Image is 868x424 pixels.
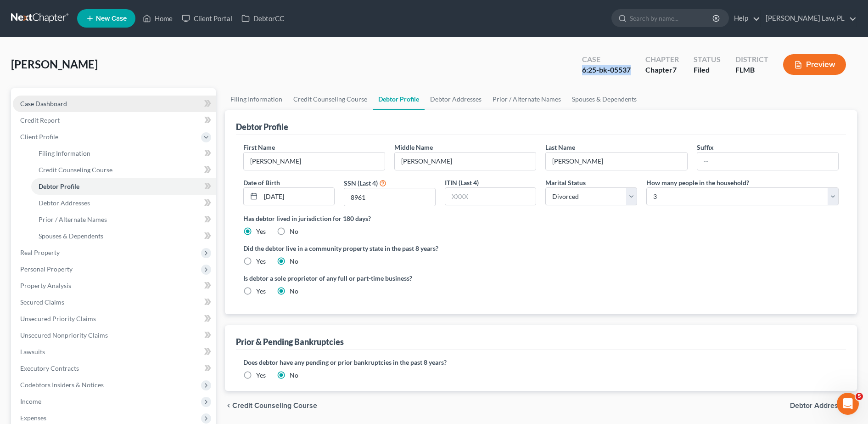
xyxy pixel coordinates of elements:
[445,188,536,205] input: XXXX
[39,149,90,157] span: Filing Information
[256,371,266,380] label: Yes
[236,336,344,347] div: Prior & Pending Bankruptcies
[232,402,317,409] span: Credit Counseling Course
[13,277,216,294] a: Property Analysis
[31,162,216,178] a: Credit Counseling Course
[20,348,45,356] span: Lawsuits
[694,54,721,65] div: Status
[225,88,288,110] a: Filing Information
[20,249,60,256] span: Real Property
[244,153,385,170] input: --
[344,188,435,206] input: XXXX
[39,199,90,207] span: Debtor Addresses
[243,214,839,223] label: Has debtor lived in jurisdiction for 180 days?
[729,10,760,27] a: Help
[735,54,768,65] div: District
[20,100,67,107] span: Case Dashboard
[545,142,575,152] label: Last Name
[96,15,127,22] span: New Case
[256,287,266,296] label: Yes
[13,96,216,112] a: Case Dashboard
[13,344,216,360] a: Lawsuits
[20,282,71,289] span: Property Analysis
[290,287,298,296] label: No
[39,215,107,223] span: Prior / Alternate Names
[697,153,838,170] input: --
[790,402,857,409] button: Debtor Addresses chevron_right
[243,178,280,187] label: Date of Birth
[672,65,677,74] span: 7
[290,371,298,380] label: No
[177,10,237,27] a: Client Portal
[20,381,104,389] span: Codebtors Insiders & Notices
[645,65,679,75] div: Chapter
[237,10,289,27] a: DebtorCC
[582,54,631,65] div: Case
[256,227,266,236] label: Yes
[243,357,839,367] label: Does debtor have any pending or prior bankruptcies in the past 8 years?
[31,145,216,162] a: Filing Information
[13,360,216,377] a: Executory Contracts
[425,88,487,110] a: Debtor Addresses
[646,178,749,187] label: How many people in the household?
[13,112,216,129] a: Credit Report
[487,88,566,110] a: Prior / Alternate Names
[20,364,79,372] span: Executory Contracts
[31,228,216,244] a: Spouses & Dependents
[31,195,216,211] a: Debtor Addresses
[582,65,631,75] div: 6:25-bk-05537
[735,65,768,75] div: FLMB
[225,402,317,409] button: chevron_left Credit Counseling Course
[566,88,642,110] a: Spouses & Dependents
[20,397,41,405] span: Income
[20,331,108,339] span: Unsecured Nonpriority Claims
[545,178,586,187] label: Marital Status
[395,153,536,170] input: M.I
[694,65,721,75] div: Filed
[20,414,46,422] span: Expenses
[20,265,73,273] span: Personal Property
[783,54,846,75] button: Preview
[225,402,232,409] i: chevron_left
[243,273,537,283] label: Is debtor a sole proprietor of any full or part-time business?
[39,166,112,174] span: Credit Counseling Course
[761,10,857,27] a: [PERSON_NAME] Law, PL
[790,402,850,409] span: Debtor Addresses
[11,57,98,71] span: [PERSON_NAME]
[261,188,335,205] input: MM/DD/YYYY
[630,10,714,27] input: Search by name...
[236,121,288,132] div: Debtor Profile
[256,257,266,266] label: Yes
[20,133,58,141] span: Client Profile
[856,393,863,400] span: 5
[31,178,216,195] a: Debtor Profile
[546,153,687,170] input: --
[837,393,859,415] iframe: Intercom live chat
[20,315,96,322] span: Unsecured Priority Claims
[344,178,378,188] label: SSN (Last 4)
[13,327,216,344] a: Unsecured Nonpriority Claims
[31,211,216,228] a: Prior / Alternate Names
[243,142,275,152] label: First Name
[394,142,433,152] label: Middle Name
[138,10,177,27] a: Home
[39,232,103,240] span: Spouses & Dependents
[13,311,216,327] a: Unsecured Priority Claims
[243,243,839,253] label: Did the debtor live in a community property state in the past 8 years?
[290,227,298,236] label: No
[697,142,714,152] label: Suffix
[445,178,479,187] label: ITIN (Last 4)
[645,54,679,65] div: Chapter
[373,88,425,110] a: Debtor Profile
[39,182,79,190] span: Debtor Profile
[288,88,373,110] a: Credit Counseling Course
[13,294,216,311] a: Secured Claims
[20,298,64,306] span: Secured Claims
[290,257,298,266] label: No
[20,116,60,124] span: Credit Report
